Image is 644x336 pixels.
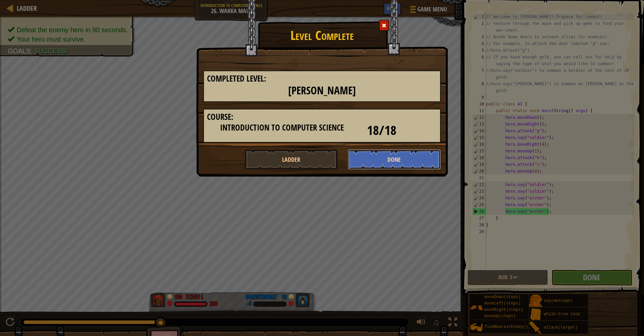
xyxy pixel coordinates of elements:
h3: Introduction to Computer Science [207,123,357,132]
h3: Completed Level: [207,74,437,83]
span: 18/18 [367,121,396,139]
h3: Course: [207,112,437,122]
button: Done [348,149,441,170]
h1: Level Complete [197,25,447,42]
button: Ladder [245,149,338,170]
h2: [PERSON_NAME] [207,85,437,97]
